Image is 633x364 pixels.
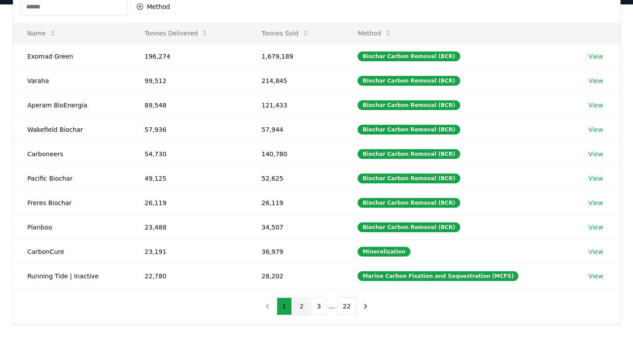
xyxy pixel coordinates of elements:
div: Biochar Carbon Removal (BCR) [358,125,460,135]
div: Biochar Carbon Removal (BCR) [358,76,460,86]
td: Freres Biochar [13,190,131,215]
td: 196,274 [131,44,247,68]
div: Biochar Carbon Removal (BCR) [358,51,460,61]
a: View [589,272,603,281]
button: Method [350,24,399,42]
a: View [589,76,603,85]
td: 214,845 [247,68,344,93]
td: 23,191 [131,239,247,264]
button: Name [20,24,64,42]
a: View [589,101,603,110]
a: View [589,174,603,183]
td: 57,936 [131,117,247,142]
div: Marine Carbon Fixation and Sequestration (MCFS) [358,271,518,281]
td: 89,548 [131,93,247,117]
div: Biochar Carbon Removal (BCR) [358,149,460,159]
button: next page [358,297,373,315]
td: 34,507 [247,215,344,239]
td: CarbonCure [13,239,131,264]
td: Exomad Green [13,44,131,68]
a: View [589,198,603,207]
button: Tonnes Sold [255,24,316,42]
td: Planboo [13,215,131,239]
div: Biochar Carbon Removal (BCR) [358,100,460,110]
button: 3 [311,297,326,315]
td: Carboneers [13,142,131,166]
a: View [589,223,603,232]
td: Wakefield Biochar [13,117,131,142]
button: 1 [277,297,292,315]
div: Biochar Carbon Removal (BCR) [358,222,460,232]
div: Mineralization [358,247,410,257]
td: 52,625 [247,166,344,190]
td: 23,488 [131,215,247,239]
td: 121,433 [247,93,344,117]
td: 36,979 [247,239,344,264]
li: ... [328,301,335,312]
td: Aperam BioEnergia [13,93,131,117]
td: Pacific Biochar [13,166,131,190]
button: Tonnes Delivered [138,24,216,42]
a: View [589,150,603,158]
button: 2 [294,297,309,315]
a: View [589,52,603,61]
td: 22,780 [131,264,247,288]
td: Running Tide | Inactive [13,264,131,288]
td: Varaha [13,68,131,93]
button: 22 [337,297,357,315]
td: 140,780 [247,142,344,166]
a: View [589,247,603,256]
div: Biochar Carbon Removal (BCR) [358,198,460,208]
td: 57,944 [247,117,344,142]
td: 26,119 [131,190,247,215]
td: 1,679,189 [247,44,344,68]
a: View [589,125,603,134]
td: 99,512 [131,68,247,93]
td: 49,125 [131,166,247,190]
td: 54,730 [131,142,247,166]
div: Biochar Carbon Removal (BCR) [358,174,460,183]
td: 26,119 [247,190,344,215]
td: 28,202 [247,264,344,288]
